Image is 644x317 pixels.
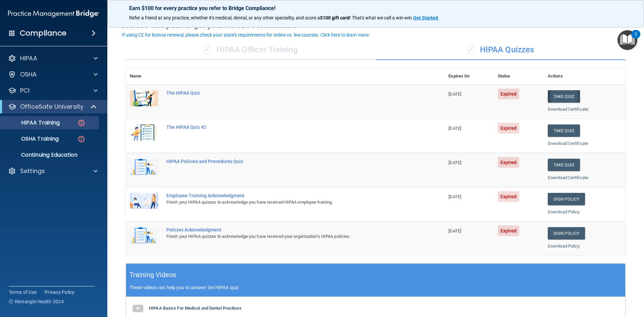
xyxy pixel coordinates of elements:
img: PMB logo [8,7,99,20]
span: [DATE] [448,194,461,199]
a: Sign Policy [548,227,585,240]
span: ! That's what we call a win-win. [350,15,413,20]
a: Get Started [413,15,439,20]
div: HIPAA Policies and Procedures Quiz [166,159,411,164]
p: HIPAA [20,54,37,62]
img: danger-circle.6113f641.png [77,135,86,143]
span: Expired [498,225,520,236]
img: danger-circle.6113f641.png [77,119,86,127]
div: The HIPAA Quiz [166,90,411,96]
span: Expired [498,123,520,134]
a: Download Certificate [548,107,588,112]
div: Finish your HIPAA quizzes to acknowledge you have received HIPAA employee training. [166,198,411,206]
p: Continuing Education [4,152,96,158]
div: The HIPAA Quiz #2 [166,124,411,130]
a: Terms of Use [9,289,37,296]
a: Download Certificate [548,175,588,180]
button: Take Quiz [548,124,580,137]
a: Download Policy [548,209,580,214]
b: HIPAA Basics For Medical and Dental Practices [149,306,241,311]
strong: $100 gift card [320,15,350,20]
span: ✓ [467,45,475,55]
p: PCI [20,87,30,95]
a: Privacy Policy [45,289,75,296]
button: Open Resource Center, 2 new notifications [618,30,637,50]
p: Earn $100 for every practice you refer to Bridge Compliance! [129,5,622,11]
p: OSHA Training [4,136,59,142]
button: Take Quiz [548,90,580,103]
a: OSHA [8,70,98,78]
th: Actions [544,68,626,85]
th: Status [494,68,544,85]
p: OSHA [20,70,37,78]
div: If using CE for license renewal, please check your state's requirements for online vs. live cours... [122,33,370,37]
th: Name [126,68,162,85]
a: PCI [8,87,98,95]
span: Refer a friend at any practice, whether it's medical, dental, or any other speciality, and score a [129,15,320,20]
p: HIPAA Training [4,119,60,126]
span: Expired [498,89,520,99]
span: [DATE] [448,160,461,165]
span: [DATE] [448,126,461,131]
a: OfficeSafe University [8,103,97,111]
div: 2 [635,34,637,43]
span: [DATE] [448,228,461,233]
div: Finish your HIPAA quizzes to acknowledge you have received your organization’s HIPAA policies. [166,232,411,241]
span: [DATE] [448,92,461,97]
h5: Training Videos [129,269,176,281]
a: Download Policy [548,244,580,249]
h4: Compliance [20,29,66,38]
div: Employee Training Acknowledgment [166,193,411,198]
p: OfficeSafe University [20,103,84,111]
span: Expired [498,191,520,202]
div: HIPAA Officer Training [126,40,376,60]
button: Take Quiz [548,159,580,171]
a: Download Certificate [548,141,588,146]
button: If using CE for license renewal, please check your state's requirements for online vs. live cours... [121,32,371,38]
p: These videos can help you to answer the HIPAA quiz [129,285,622,290]
a: Sign Policy [548,193,585,205]
div: HIPAA Quizzes [376,40,626,60]
a: Settings [8,167,98,175]
p: Settings [20,167,45,175]
span: ✓ [204,45,211,55]
th: Expires On [444,68,493,85]
div: Policies Acknowledgment [166,227,411,232]
strong: Get Started [413,15,438,20]
span: Expired [498,157,520,168]
a: HIPAA [8,54,98,62]
img: gray_youtube_icon.38fcd6cc.png [131,302,145,315]
span: Ⓒ Rectangle Health 2024 [9,298,64,305]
